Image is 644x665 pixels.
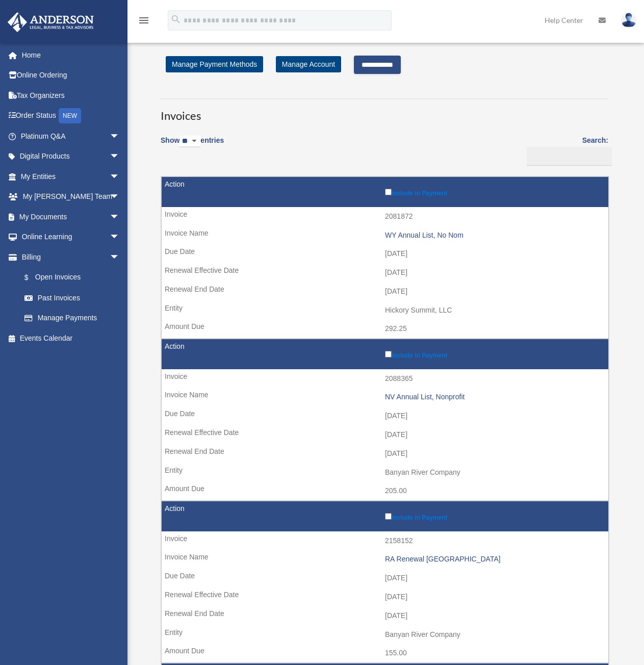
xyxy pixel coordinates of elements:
[162,425,608,445] td: [DATE]
[166,56,263,72] a: Manage Payment Methods
[385,555,603,564] div: RA Renewal [GEOGRAPHIC_DATA]
[162,244,608,264] td: [DATE]
[14,308,130,328] a: Manage Payments
[7,247,130,267] a: Billingarrow_drop_down
[7,207,135,227] a: My Documentsarrow_drop_down
[385,187,603,197] label: Include in Payment
[162,625,608,645] td: Banyan River Company
[110,187,130,208] span: arrow_drop_down
[110,166,130,187] span: arrow_drop_down
[14,267,125,288] a: $Open Invoices
[7,106,135,126] a: Order StatusNEW
[7,328,135,348] a: Events Calendar
[162,531,608,551] td: 2158152
[5,12,97,32] img: Anderson Advisors Platinum Portal
[7,126,135,146] a: Platinum Q&Aarrow_drop_down
[385,189,392,195] input: Include in Payment
[138,14,150,27] i: menu
[110,126,130,147] span: arrow_drop_down
[385,351,392,357] input: Include in Payment
[385,513,392,520] input: Include in Payment
[7,65,135,86] a: Online Ordering
[162,282,608,301] td: [DATE]
[7,146,135,167] a: Digital Productsarrow_drop_down
[162,406,608,426] td: [DATE]
[523,134,608,166] label: Search:
[138,18,150,27] a: menu
[170,14,182,25] i: search
[162,463,608,482] td: Banyan River Company
[30,271,35,284] span: $
[162,301,608,320] td: Hickory Summit, LLC
[162,369,608,389] td: 2088365
[110,146,130,167] span: arrow_drop_down
[385,231,603,240] div: WY Annual List, No Nom
[179,136,200,147] select: Showentries
[385,511,603,521] label: Include in Payment
[162,606,608,626] td: [DATE]
[7,227,135,247] a: Online Learningarrow_drop_down
[110,207,130,227] span: arrow_drop_down
[385,393,603,401] div: NV Annual List, Nonprofit
[161,98,608,124] h3: Invoices
[162,263,608,283] td: [DATE]
[7,166,135,187] a: My Entitiesarrow_drop_down
[162,319,608,339] td: 292.25
[7,187,135,207] a: My [PERSON_NAME] Teamarrow_drop_down
[621,13,636,28] img: User Pic
[14,288,130,308] a: Past Invoices
[7,85,135,106] a: Tax Organizers
[110,227,130,248] span: arrow_drop_down
[162,481,608,501] td: 205.00
[162,444,608,464] td: [DATE]
[162,587,608,607] td: [DATE]
[527,147,612,166] input: Search:
[162,569,608,588] td: [DATE]
[7,45,135,65] a: Home
[162,207,608,226] td: 2081872
[161,134,224,158] label: Show entries
[59,108,81,123] div: NEW
[385,349,603,359] label: Include in Payment
[276,56,341,72] a: Manage Account
[110,247,130,268] span: arrow_drop_down
[162,644,608,663] td: 155.00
